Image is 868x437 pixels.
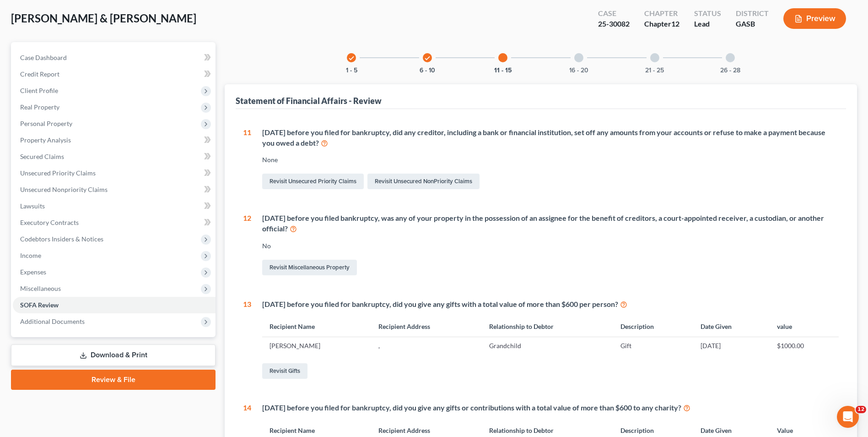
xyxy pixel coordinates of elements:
[837,406,859,428] iframe: Intercom live chat
[20,301,59,309] span: SOFA Review
[598,19,630,29] div: 25-30082
[482,337,614,354] td: Grandchild
[13,132,216,148] a: Property Analysis
[20,87,58,94] span: Client Profile
[20,235,103,243] span: Codebtors Insiders & Notices
[20,153,64,160] span: Secured Claims
[20,202,45,210] span: Lawsuits
[262,155,839,164] div: None
[11,370,216,390] a: Review & File
[20,218,79,226] span: Executory Contracts
[262,213,839,234] div: [DATE] before you filed bankruptcy, was any of your property in the possession of an assignee for...
[20,103,59,111] span: Real Property
[856,406,866,413] span: 12
[13,214,216,231] a: Executory Contracts
[20,54,67,61] span: Case Dashboard
[13,165,216,181] a: Unsecured Priority Claims
[13,297,216,313] a: SOFA Review
[693,317,769,337] th: Date Given
[13,181,216,198] a: Unsecured Nonpriority Claims
[13,148,216,165] a: Secured Claims
[20,136,71,144] span: Property Analysis
[736,19,769,29] div: GASB
[243,213,251,277] div: 12
[243,299,251,381] div: 13
[770,317,839,337] th: value
[494,67,512,74] button: 11 - 15
[262,260,357,275] a: Revisit Miscellaneous Property
[694,19,721,29] div: Lead
[13,49,216,66] a: Case Dashboard
[420,67,435,74] button: 6 - 10
[20,251,41,259] span: Income
[262,174,364,189] a: Revisit Unsecured Priority Claims
[644,8,679,19] div: Chapter
[694,8,721,19] div: Status
[693,337,769,354] td: [DATE]
[262,299,839,310] div: [DATE] before you filed for bankruptcy, did you give any gifts with a total value of more than $6...
[262,337,371,354] td: [PERSON_NAME]
[20,186,108,193] span: Unsecured Nonpriority Claims
[736,8,769,19] div: District
[371,337,481,354] td: ,
[348,55,355,61] i: check
[20,268,46,276] span: Expenses
[371,317,481,337] th: Recipient Address
[770,337,839,354] td: $1000.00
[20,120,72,127] span: Personal Property
[569,67,588,74] button: 16 - 20
[11,344,216,366] a: Download & Print
[346,67,357,74] button: 1 - 5
[13,66,216,82] a: Credit Report
[720,67,740,74] button: 26 - 28
[613,337,693,354] td: Gift
[424,55,431,61] i: check
[11,11,196,25] span: [PERSON_NAME] & [PERSON_NAME]
[645,67,664,74] button: 21 - 25
[613,317,693,337] th: Description
[644,19,679,29] div: Chapter
[262,127,839,148] div: [DATE] before you filed for bankruptcy, did any creditor, including a bank or financial instituti...
[243,127,251,191] div: 11
[236,95,382,106] div: Statement of Financial Affairs - Review
[20,317,85,325] span: Additional Documents
[598,8,630,19] div: Case
[783,8,846,29] button: Preview
[262,317,371,337] th: Recipient Name
[262,363,307,379] a: Revisit Gifts
[671,19,679,28] span: 12
[20,70,59,78] span: Credit Report
[262,403,839,413] div: [DATE] before you filed for bankruptcy, did you give any gifts or contributions with a total valu...
[20,169,96,177] span: Unsecured Priority Claims
[20,284,61,292] span: Miscellaneous
[13,198,216,214] a: Lawsuits
[482,317,614,337] th: Relationship to Debtor
[367,174,480,189] a: Revisit Unsecured NonPriority Claims
[262,241,839,251] div: No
